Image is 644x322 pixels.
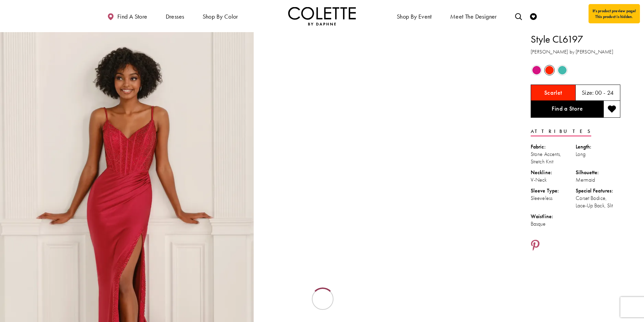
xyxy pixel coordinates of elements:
[531,48,620,56] h3: [PERSON_NAME] by [PERSON_NAME]
[397,13,432,20] span: Shop By Event
[166,13,184,20] span: Dresses
[576,143,621,151] div: Length:
[203,13,238,20] span: Shop by color
[257,32,511,159] video: Style CL6197 Colette by Daphne #1 autoplay loop mute video
[531,194,576,202] div: Sleeveless
[556,64,568,76] div: Turquoise
[589,4,640,23] div: It's product preview page! This product is hidden.
[531,127,591,136] a: Attributes
[576,151,621,158] div: Long
[531,213,576,220] div: Waistline:
[531,64,543,76] div: Fuchsia
[528,7,538,25] a: Check Wishlist
[531,32,620,46] h1: Style CL6197
[576,176,621,184] div: Mermaid
[576,169,621,176] div: Silhouette:
[117,13,147,20] span: Find a store
[531,239,540,252] a: Share using Pinterest - Opens in new tab
[595,89,614,96] h5: 00 - 24
[576,187,621,194] div: Special Features:
[201,7,240,25] span: Shop by color
[544,89,562,96] h5: Chosen color
[513,7,524,25] a: Toggle search
[582,89,594,96] span: Size:
[531,101,603,118] a: Find a Store
[531,187,576,194] div: Sleeve Type:
[450,13,497,20] span: Meet the designer
[576,194,621,209] div: Corset Bodice, Lace-Up Back, Slit
[603,101,620,118] button: Add to wishlist
[531,64,620,77] div: Product color controls state depends on size chosen
[531,169,576,176] div: Neckline:
[531,220,576,228] div: Basque
[544,64,555,76] div: Scarlet
[531,176,576,184] div: V-Neck
[106,7,149,25] a: Find a store
[395,7,434,25] span: Shop By Event
[448,7,499,25] a: Meet the designer
[164,7,186,25] span: Dresses
[531,143,576,151] div: Fabric:
[288,7,356,25] img: Colette by Daphne
[288,7,356,25] a: Visit Home Page
[531,151,576,165] div: Stone Accents, Stretch Knit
